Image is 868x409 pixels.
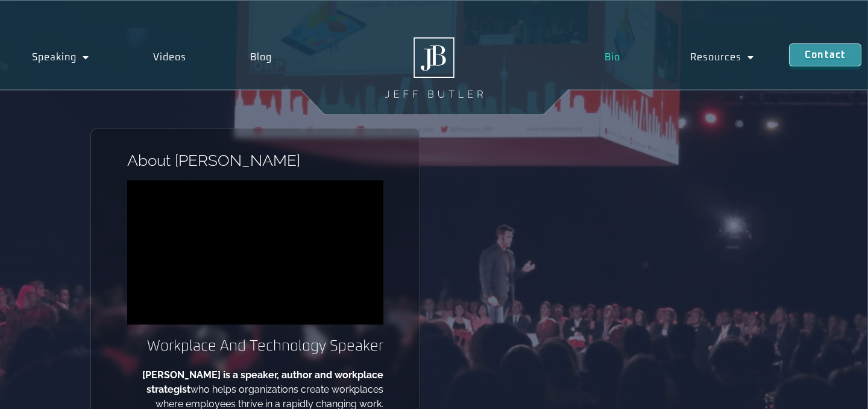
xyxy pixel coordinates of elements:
a: Videos [121,43,218,71]
iframe: vimeo Video Player [127,180,383,325]
span: Contact [805,50,846,60]
b: [PERSON_NAME] is a speaker, author and workplace strategist [142,369,383,395]
h1: About [PERSON_NAME] [127,153,383,168]
h2: Workplace And Technology Speaker [127,337,383,356]
a: Bio [570,43,656,71]
a: Blog [218,43,304,71]
a: Contact [789,43,861,66]
a: Resources [655,43,789,71]
nav: Menu [570,43,789,71]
